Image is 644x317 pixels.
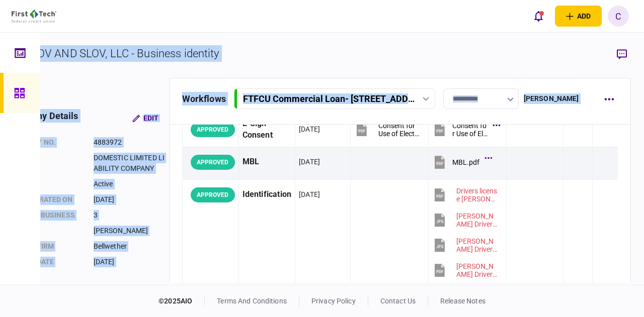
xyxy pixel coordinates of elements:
a: privacy policy [311,297,356,305]
div: workflows [182,92,226,105]
div: MBL.pdf [452,158,479,166]
div: Drivers license Joe Miketo 2025.pdf [456,187,498,203]
div: E-Sign Consent [243,118,291,141]
div: APPROVED [191,187,235,202]
div: Broker [8,226,84,236]
div: Type [8,153,84,174]
button: Edit [124,109,167,127]
button: Shawn Buckley Drivers License.pdf [432,259,498,281]
div: [DATE] [299,157,320,167]
div: 3 [94,210,167,221]
div: DOMESTIC LIMITED LIABILITY COMPANY [94,153,167,174]
div: 4883972 [94,137,167,148]
div: MBL [243,151,291,173]
div: Consent for Use of Electronic Signature and Electronic Disclosures Agreement Editable.pdf [452,122,488,138]
div: Bellwether [94,241,167,252]
div: years in business [8,210,84,221]
div: FTFCU Commercial Loan - [STREET_ADDRESS] [243,93,415,104]
div: status [8,179,84,189]
div: Shawn Buckley Drivers License.pdf [456,262,498,278]
div: Active [94,179,167,189]
div: SLOV AND SLOV, LLC - Business identity [25,45,219,62]
div: [DATE] [299,189,320,199]
div: incorporated on [8,194,84,205]
div: [PERSON_NAME] [94,226,167,236]
img: client company logo [12,10,56,23]
button: Drivers license Joe Miketo 2025.pdf [432,183,498,206]
a: terms and conditions [217,297,287,305]
button: FTFCU Commercial Loan- [STREET_ADDRESS] [234,88,435,109]
a: contact us [380,297,416,305]
button: Consent for Use of Electronic Signature and Electronic Disclosures Agreement Editable.pdf [354,118,420,141]
div: © 2025 AIO [158,296,205,306]
a: release notes [440,297,486,305]
button: C [608,6,629,27]
div: Consent for Use of Electronic Signature and Electronic Disclosures Agreement Editable.pdf [378,122,420,138]
div: Jim Miketo Drivers License - Expires 2025.jpg [456,212,498,228]
div: [DATE] [94,257,167,267]
div: [DATE] [299,124,320,134]
button: Jim Miketo Drivers License - Expires 2025.jpg [432,208,498,231]
div: company details [8,109,78,127]
div: broker firm [8,241,84,252]
div: company no. [8,137,84,148]
button: John Curran Drivers License.jpg [432,234,498,256]
button: open adding identity options [555,6,602,27]
div: APPROVED [191,122,235,137]
button: Consent for Use of Electronic Signature and Electronic Disclosures Agreement Editable.pdf [432,118,498,141]
div: last update [8,257,84,267]
div: [DATE] [94,194,167,205]
div: [PERSON_NAME] [524,93,579,104]
div: John Curran Drivers License.jpg [456,237,498,253]
button: open notifications list [528,6,549,27]
div: APPROVED [191,155,235,170]
div: Identification [243,183,291,206]
button: MBL.pdf [432,151,490,173]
